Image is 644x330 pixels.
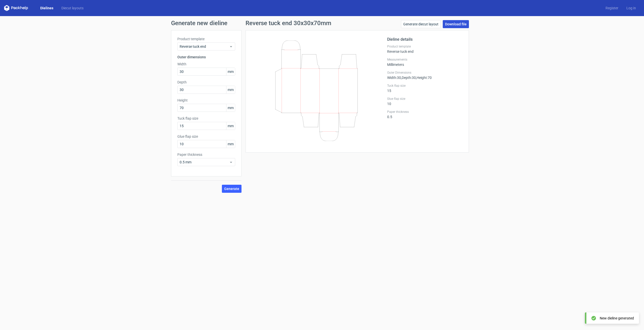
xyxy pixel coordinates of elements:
div: New dieline generated [600,316,634,321]
span: mm [226,104,235,112]
label: Height [177,98,235,103]
h2: Dieline details [387,36,463,42]
a: Diecut layouts [57,6,88,11]
span: mm [226,86,235,93]
label: Outer Dimensions [387,71,463,75]
label: Depth [177,80,235,85]
span: Reverse tuck end [180,44,229,49]
h1: Generate new dieline [171,20,473,26]
span: mm [226,122,235,130]
a: Dielines [36,6,57,11]
label: Product template [387,44,463,49]
label: Product template [177,36,235,41]
div: 0.5 [387,110,463,119]
span: , Depth : 30 [401,76,416,80]
label: Glue flap size [177,134,235,139]
span: Generate [224,187,239,191]
button: Generate [222,185,242,193]
a: Generate diecut layout [401,20,441,28]
a: Register [601,6,622,11]
div: Reverse tuck end [387,44,463,54]
a: Log in [622,6,640,11]
label: Paper thickness [177,152,235,157]
span: 0.5 mm [180,160,229,165]
span: , Height : 70 [416,76,432,80]
h3: Outer dimensions [177,55,235,60]
div: 10 [387,97,463,106]
div: 15 [387,84,463,93]
label: Glue flap size [387,97,463,101]
label: Tuck flap size [177,116,235,121]
span: mm [226,68,235,75]
div: Millimeters [387,58,463,67]
label: Width [177,62,235,67]
span: mm [226,140,235,148]
label: Tuck flap size [387,84,463,88]
a: Download file [443,20,469,28]
h1: Reverse tuck end 30x30x70mm [246,20,331,26]
label: Paper thickness [387,110,463,114]
label: Measurements [387,58,463,62]
span: Width : 30 [387,76,401,80]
